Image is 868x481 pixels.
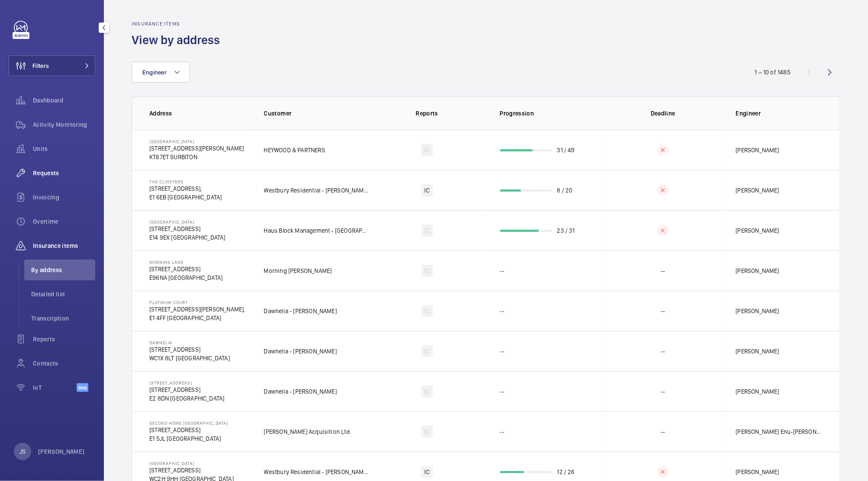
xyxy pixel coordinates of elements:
[33,120,95,129] span: Activity Monitoring
[500,266,504,275] p: --
[264,427,350,436] p: [PERSON_NAME] Acquisition Ltd
[31,290,95,298] span: Detailed list
[264,186,368,195] p: Westbury Residential - [PERSON_NAME]
[33,383,77,392] span: IoT
[557,186,573,195] p: 8 / 20
[33,335,95,343] span: Reports
[661,307,665,315] p: --
[736,347,779,356] p: [PERSON_NAME]
[500,307,504,315] p: --
[33,144,95,153] span: Units
[149,184,222,193] p: [STREET_ADDRESS],
[132,32,225,48] h1: View by address
[736,387,779,396] p: [PERSON_NAME]
[32,61,49,70] span: Filters
[736,468,779,476] p: [PERSON_NAME]
[31,314,95,323] span: Transcription
[736,109,823,118] p: Engineer
[149,394,224,403] p: E2 8DN [GEOGRAPHIC_DATA]
[149,314,245,322] p: E1 4FF [GEOGRAPHIC_DATA]
[149,434,228,443] p: E1 5JL [GEOGRAPHIC_DATA]
[33,359,95,368] span: Contacts
[149,219,226,224] p: [GEOGRAPHIC_DATA]
[149,153,244,161] p: KT67ET SURBITON
[149,426,228,434] p: [STREET_ADDRESS]
[661,387,665,396] p: --
[557,146,575,154] p: 31 / 49
[500,109,604,118] p: Progression
[149,139,244,144] p: [GEOGRAPHIC_DATA]
[142,69,167,76] span: Engineer
[19,447,26,456] p: JS
[736,146,779,154] p: [PERSON_NAME]
[557,226,575,235] p: 23 / 31
[149,265,223,273] p: [STREET_ADDRESS]
[9,55,95,76] button: Filters
[149,466,234,475] p: [STREET_ADDRESS]
[132,62,190,83] button: Engineer
[264,226,368,235] p: Haus Block Management - [GEOGRAPHIC_DATA]
[610,109,716,118] p: Deadline
[31,266,95,274] span: By address
[149,345,230,354] p: [STREET_ADDRESS]
[500,427,504,436] p: --
[557,468,575,476] p: 12 / 26
[33,217,95,226] span: Overtime
[38,447,85,456] p: [PERSON_NAME]
[149,193,222,202] p: E1 6EB [GEOGRAPHIC_DATA]
[264,266,332,275] p: Morning [PERSON_NAME]
[500,347,504,356] p: --
[149,354,230,362] p: WC1X 8LT [GEOGRAPHIC_DATA]
[149,380,224,385] p: [STREET_ADDRESS]
[736,266,779,275] p: [PERSON_NAME]
[736,226,779,235] p: [PERSON_NAME]
[149,461,234,466] p: [GEOGRAPHIC_DATA]
[264,307,337,315] p: Dawnelia - [PERSON_NAME]
[661,427,665,436] p: --
[421,305,433,317] div: IC
[661,347,665,356] p: --
[33,169,95,177] span: Requests
[33,96,95,105] span: Dashboard
[149,305,245,314] p: [STREET_ADDRESS][PERSON_NAME],
[264,387,337,396] p: Dawnelia - [PERSON_NAME]
[736,427,823,436] p: [PERSON_NAME] Enu-[PERSON_NAME]
[149,109,250,118] p: Address
[77,383,88,392] span: Beta
[264,109,368,118] p: Customer
[149,224,226,233] p: [STREET_ADDRESS]
[755,68,791,77] div: 1 – 10 of 1485
[736,307,779,315] p: [PERSON_NAME]
[421,385,433,398] div: IC
[421,144,433,156] div: IC
[149,420,228,426] p: Second Home [GEOGRAPHIC_DATA]
[421,345,433,357] div: IC
[264,347,337,356] p: Dawnelia - [PERSON_NAME]
[149,340,230,345] p: Dawnelia
[149,300,245,305] p: Platinum Court
[149,233,226,242] p: E14 9EX [GEOGRAPHIC_DATA]
[421,265,433,277] div: IC
[149,385,224,394] p: [STREET_ADDRESS]
[264,146,325,154] p: HEYWOOD & PARTNERS
[149,144,244,153] p: [STREET_ADDRESS][PERSON_NAME]
[264,468,368,476] p: Westbury Residential - [PERSON_NAME]
[500,387,504,396] p: --
[421,426,433,438] div: IC
[149,179,222,184] p: The Cloisters
[421,224,433,237] div: IC
[374,109,480,118] p: Reports
[421,466,433,478] div: IC
[661,266,665,275] p: --
[149,273,223,282] p: E96NA [GEOGRAPHIC_DATA]
[33,241,95,250] span: Insurance items
[421,184,433,196] div: IC
[736,186,779,195] p: [PERSON_NAME]
[33,193,95,202] span: Invoicing
[149,260,223,265] p: Morning Lane
[132,21,225,27] h2: Insurance items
